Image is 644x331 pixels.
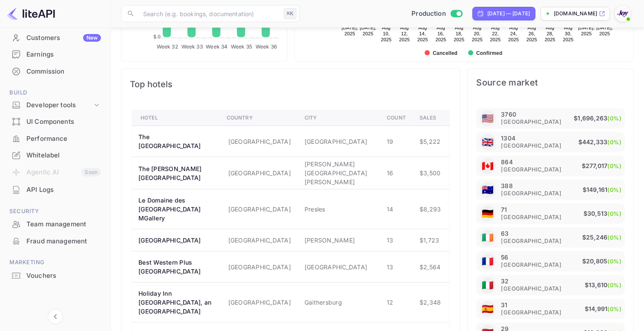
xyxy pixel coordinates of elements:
p: $30,513 [584,208,621,219]
tspan: Week 34 [206,43,227,50]
div: UI Components [26,117,101,127]
td: [GEOGRAPHIC_DATA] [298,251,380,282]
th: Hotel [132,110,220,126]
div: Customers [26,33,101,43]
p: 388 [501,182,512,189]
p: 3760 [501,111,516,118]
text: Aug 10, 2025 [381,25,391,42]
p: 56 [501,254,508,261]
th: City [298,110,380,126]
td: $3,500 [413,157,450,189]
div: Switch to Sandbox mode [408,9,466,19]
span: United States [482,300,494,319]
span: (0%) [607,305,621,312]
p: 31 [501,301,507,308]
span: [GEOGRAPHIC_DATA] [501,261,561,269]
div: Whitelabel [5,147,105,164]
span: (0%) [607,282,621,288]
p: $14,991 [585,304,621,314]
a: Team management [5,216,105,232]
th: Holiday Inn [GEOGRAPHIC_DATA], an [GEOGRAPHIC_DATA] [132,282,220,322]
th: The [GEOGRAPHIC_DATA] [132,126,220,157]
span: United States [482,252,494,271]
td: Gaithersburg [298,282,380,322]
p: [DOMAIN_NAME] [554,10,597,17]
td: Presles [298,189,380,229]
div: Commission [26,67,101,77]
td: 16 [380,157,413,189]
td: [GEOGRAPHIC_DATA] [220,229,298,251]
p: $442,333 [578,137,621,147]
div: ⌘K [284,8,296,19]
div: Australia [480,182,496,198]
span: [GEOGRAPHIC_DATA] [501,142,561,150]
text: Aug 18, 2025 [454,25,464,42]
div: API Logs [5,182,105,198]
span: Marketing [5,258,105,267]
p: $13,610 [585,280,621,290]
span: (0%) [607,258,621,265]
div: Whitelabel [26,151,101,160]
div: Spain [480,301,496,317]
td: [GEOGRAPHIC_DATA] [298,126,380,157]
text: Aug 28, 2025 [544,25,555,42]
span: United States [482,180,494,200]
td: 13 [380,229,413,251]
div: [DATE] — [DATE] [487,10,530,17]
text: Aug 16, 2025 [435,25,446,42]
text: Aug 22, 2025 [490,25,500,42]
span: (0%) [607,186,621,193]
td: $2,348 [413,282,450,322]
span: Production [411,9,446,19]
td: [GEOGRAPHIC_DATA] [220,126,298,157]
div: Developer tools [26,100,92,110]
span: United States [482,133,494,152]
div: Fraud management [5,233,105,250]
span: United States [482,276,494,295]
span: United States [482,109,494,128]
tspan: $ 0 [153,34,161,40]
span: [GEOGRAPHIC_DATA] [501,118,561,126]
input: Search (e.g. bookings, documentation) [138,5,280,22]
td: $8,293 [413,189,450,229]
span: [GEOGRAPHIC_DATA] [501,189,561,197]
span: [GEOGRAPHIC_DATA] [501,213,561,221]
td: 12 [380,282,413,322]
tspan: Week 36 [256,43,277,50]
div: Team management [26,220,101,229]
img: LiteAPI logo [7,7,55,20]
span: United States [482,228,494,247]
tspan: Week 33 [181,43,203,50]
span: United States [482,204,494,223]
td: 19 [380,126,413,157]
a: Whitelabel [5,147,105,163]
a: Fraud management [5,233,105,249]
td: [GEOGRAPHIC_DATA] [220,251,298,282]
p: $25,246 [582,232,621,243]
span: (0%) [607,139,621,146]
p: $20,805 [582,256,621,266]
div: Developer tools [5,98,105,113]
div: Vouchers [26,271,101,281]
div: Canada [480,158,496,174]
td: [PERSON_NAME] [298,229,380,251]
p: 1304 [501,134,515,142]
text: Aug 24, 2025 [508,25,519,42]
td: [GEOGRAPHIC_DATA] [220,157,298,189]
text: Aug 26, 2025 [526,25,537,42]
div: Performance [5,131,105,147]
th: The [PERSON_NAME][GEOGRAPHIC_DATA] [132,157,220,189]
span: [GEOGRAPHIC_DATA] [501,165,561,174]
th: [GEOGRAPHIC_DATA] [132,229,220,251]
text: Cancelled [433,50,457,56]
span: United States [482,157,494,176]
th: Best Western Plus [GEOGRAPHIC_DATA] [132,251,220,282]
div: Earnings [26,50,101,60]
img: With Joy [616,7,630,20]
text: Aug 14, 2025 [417,25,428,42]
text: Confirmed [476,50,502,56]
th: Le Domaine des [GEOGRAPHIC_DATA] MGallery [132,189,220,229]
text: Aug 30, 2025 [563,25,573,42]
span: [GEOGRAPHIC_DATA] [501,308,561,317]
td: 13 [380,251,413,282]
